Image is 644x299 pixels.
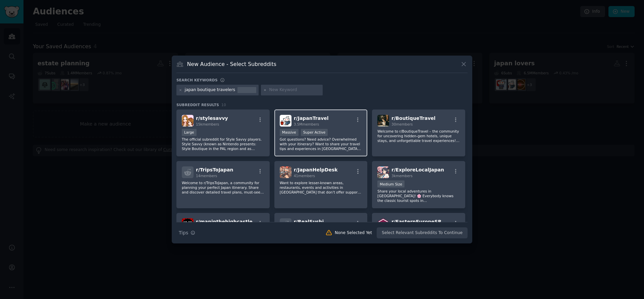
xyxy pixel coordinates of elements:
div: japan boutique travelers [185,87,235,93]
span: Subreddit Results [176,102,219,107]
p: Want to explore lesser-known areas, restaurants, events and activities in [GEOGRAPHIC_DATA] that ... [280,180,362,195]
img: maninthehighcastle [182,218,194,230]
span: r/ JapanHelpDesk [294,167,338,172]
button: Tips [176,227,198,239]
h3: Search keywords [176,78,218,82]
div: Super Active [301,129,328,136]
span: r/ JapanTravel [294,116,329,121]
span: r/ TripsToJapan [196,167,233,172]
p: Welcome to r/BoutiqueTravel – the community for uncovering hidden-gem hotels, unique stays, and u... [377,129,460,143]
span: 3k members [391,174,413,178]
div: Massive [280,129,299,136]
div: None Selected Yet [335,230,372,236]
span: 15k members [196,122,219,126]
span: 41 members [294,174,315,178]
input: New Keyword [269,87,320,93]
span: r/ stylesavvy [196,116,228,121]
img: JapanHelpDesk [280,166,291,178]
span: 10 [221,103,226,107]
img: stylesavvy [182,115,194,127]
img: EasternEuropeSR [377,218,389,230]
span: r/ BoutiqueTravel [391,116,435,121]
p: Share your local adventures in [GEOGRAPHIC_DATA]! 🌸 Everybody knows the classic tourist spots in ... [377,189,460,203]
div: Medium Size [377,180,405,188]
span: r/ ExploreLocalJapan [391,167,444,172]
span: 3.5M members [294,122,319,126]
span: r/ RealSushi [294,219,324,224]
span: 14 members [196,174,217,178]
p: The official subreddit for Style Savvy players. Style Savvy (known as Nintendo presents: Style Bo... [182,137,264,151]
p: Welcome to r/TripsToJapan, a community for planning your perfect Japan itinerary. Share and disco... [182,180,264,195]
span: r/ maninthehighcastle [196,219,253,224]
span: r/ EasternEuropeSR [391,219,441,224]
p: Got questions? Need advice? Overwhelmed with your itinerary? Want to share your travel tips and e... [280,137,362,151]
span: Tips [179,229,188,236]
div: Large [182,129,197,136]
h3: New Audience - Select Subreddits [187,61,276,68]
span: 30 members [391,122,413,126]
img: BoutiqueTravel [377,115,389,127]
img: ExploreLocalJapan [377,166,389,178]
img: JapanTravel [280,115,291,127]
